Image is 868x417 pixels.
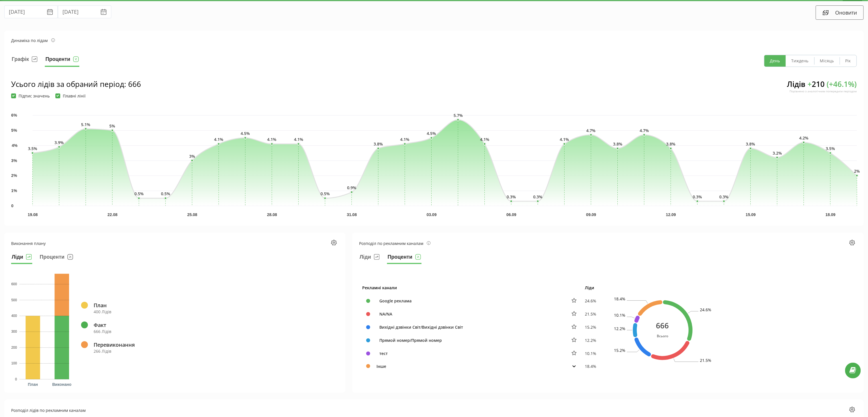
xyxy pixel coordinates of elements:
div: Порівняно з аналогічним попереднім періодом [787,89,857,93]
text: 4.1% [294,137,303,142]
td: 10.1 % [582,347,599,360]
text: 5.1% [81,122,90,127]
text: 2% [11,173,17,178]
text: 3.8% [374,141,383,147]
text: 5.7% [454,113,463,118]
text: 24.6% [700,307,712,312]
span: ( + 46.1 %) [827,79,857,89]
text: 0.9% [347,185,356,190]
text: 6% [11,113,17,117]
text: 500 [11,298,17,302]
text: 4.1% [400,137,410,142]
text: 15.2% [614,348,625,353]
text: 4.5% [427,131,436,136]
div: 400 Лідів [94,309,111,315]
button: Тиждень [786,55,814,67]
text: 3.2% [773,150,782,156]
text: 3.8% [666,141,675,147]
div: Перевиконання [94,341,135,348]
button: Ліди [11,253,32,264]
text: 5% [11,128,17,133]
div: Розподіл лідів по рекламним каналам [11,407,86,413]
text: 06.09 [506,212,516,217]
text: 4.1% [480,137,489,142]
text: 0 [15,378,17,382]
text: 3% [189,153,195,159]
text: 0.3% [693,194,702,199]
text: 300 [11,330,17,334]
text: 31.08 [347,212,357,217]
text: 3.5% [826,146,835,151]
div: 666 [656,320,669,331]
button: Проценти [387,253,422,264]
text: 22.08 [108,212,118,217]
text: 15.09 [746,212,756,217]
td: 24.6 % [582,294,599,308]
td: 12.2 % [582,334,599,347]
text: 100 [11,362,17,366]
button: День [764,55,786,67]
text: 3% [11,158,17,163]
text: 200 [11,346,17,350]
label: Підпис значень [11,93,50,98]
text: 0.5% [321,191,330,197]
button: Оновити [816,5,864,20]
text: 2% [854,168,860,174]
div: Усього лідів за обраний період : 666 [11,79,141,89]
text: 12.2% [614,326,625,331]
div: Всього [656,333,669,339]
text: 3.8% [746,141,755,147]
text: 0.3% [720,194,729,199]
text: 0.3% [533,194,542,199]
div: 666 Лідів [94,328,111,334]
button: Місяць [814,55,840,67]
div: Виконання плану [11,240,46,246]
text: 19.08 [28,212,38,217]
text: 0 [11,203,13,208]
button: Проценти [39,253,74,264]
text: 3.9% [55,140,64,145]
text: 4.1% [214,137,223,142]
text: 09.09 [586,212,596,217]
button: Ліди [359,253,380,264]
text: 4% [12,143,18,148]
td: Інше [373,360,567,372]
text: 3.5% [28,146,37,151]
div: NA/NA [376,311,563,317]
th: Рекламні канали [359,281,582,294]
text: 0.5% [161,191,170,197]
div: Динаміка по лідам [11,37,55,43]
text: 18.4% [614,296,625,302]
text: 400 [11,314,17,318]
text: 0.5% [134,191,144,197]
text: 4.1% [267,137,277,142]
th: Ліди [582,281,599,294]
div: Google реклама [376,298,563,304]
div: Прямой номер/Прямой номер [376,337,563,343]
text: План [28,382,38,387]
div: Лідів 210 [787,79,857,98]
text: 4.7% [640,128,649,133]
div: 266 Лідів [94,348,135,354]
button: Графік [11,55,38,67]
text: 4.7% [587,128,596,133]
text: 25.08 [187,212,197,217]
text: 1% [11,188,17,193]
text: 600 [11,282,17,286]
text: 18.09 [825,212,835,217]
td: 18.4 % [582,360,599,372]
div: Вихідні дзвінки Світ/Вихідні дзвінки Світ [376,324,563,330]
button: Проценти [45,55,79,67]
span: + [808,79,812,89]
div: Розподіл по рекламним каналам [359,240,431,246]
text: 28.08 [267,212,277,217]
div: тест [376,350,563,356]
div: План [94,302,111,309]
text: 03.09 [427,212,437,217]
text: 4.1% [560,137,569,142]
text: Виконано [52,382,71,387]
text: 4.2% [799,135,808,141]
text: 0.3% [507,194,516,199]
text: 4.5% [241,131,250,136]
text: 5% [110,123,115,129]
